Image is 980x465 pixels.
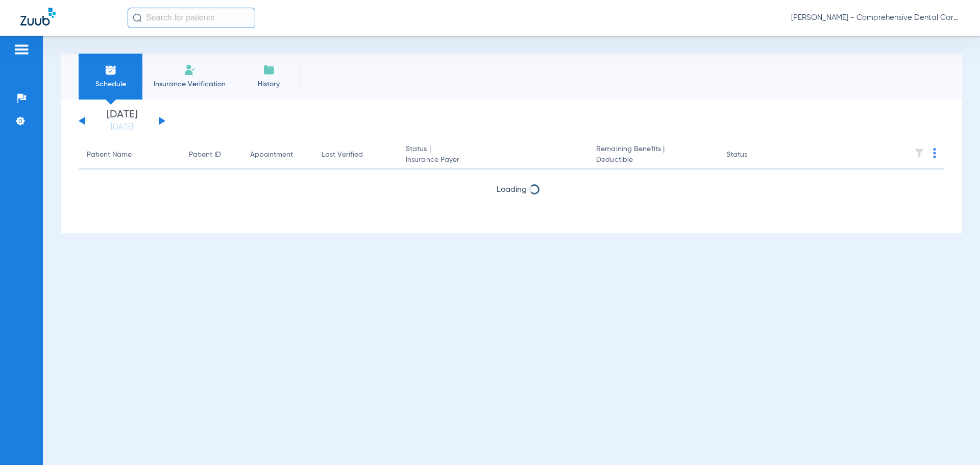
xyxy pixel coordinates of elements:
[791,13,960,23] span: [PERSON_NAME] - Comprehensive Dental Care
[13,43,30,56] img: hamburger-icon
[588,141,718,169] th: Remaining Benefits |
[87,150,173,160] div: Patient Name
[322,150,389,160] div: Last Verified
[91,122,153,132] a: [DATE]
[150,79,229,89] span: Insurance Verification
[20,8,56,26] img: Zuub Logo
[250,150,305,160] div: Appointment
[184,64,196,76] img: Manual Insurance Verification
[718,141,787,169] th: Status
[133,13,142,22] img: Search Icon
[250,150,293,160] div: Appointment
[244,79,293,89] span: History
[497,186,527,194] span: Loading
[86,79,135,89] span: Schedule
[128,8,255,28] input: Search for patients
[189,150,221,160] div: Patient ID
[596,155,709,165] span: Deductible
[914,148,924,158] img: filter.svg
[87,150,132,160] div: Patient Name
[105,64,117,76] img: Schedule
[91,110,153,132] li: [DATE]
[398,141,588,169] th: Status |
[263,64,275,76] img: History
[189,150,234,160] div: Patient ID
[322,150,363,160] div: Last Verified
[933,148,936,158] img: group-dot-blue.svg
[406,155,580,165] span: Insurance Payer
